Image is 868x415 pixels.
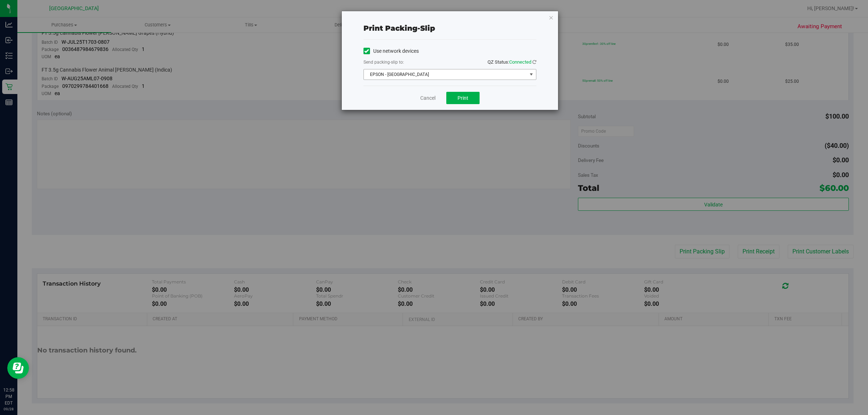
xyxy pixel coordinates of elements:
span: Print [458,95,468,101]
label: Use network devices [363,47,419,55]
iframe: Resource center [7,357,29,379]
label: Send packing-slip to: [363,59,404,65]
span: QZ Status: [488,59,536,65]
a: Cancel [420,94,435,102]
span: select [527,69,536,80]
span: EPSON - [GEOGRAPHIC_DATA] [364,69,527,80]
button: Print [446,92,480,104]
span: Print packing-slip [363,24,435,33]
span: Connected [509,59,531,65]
